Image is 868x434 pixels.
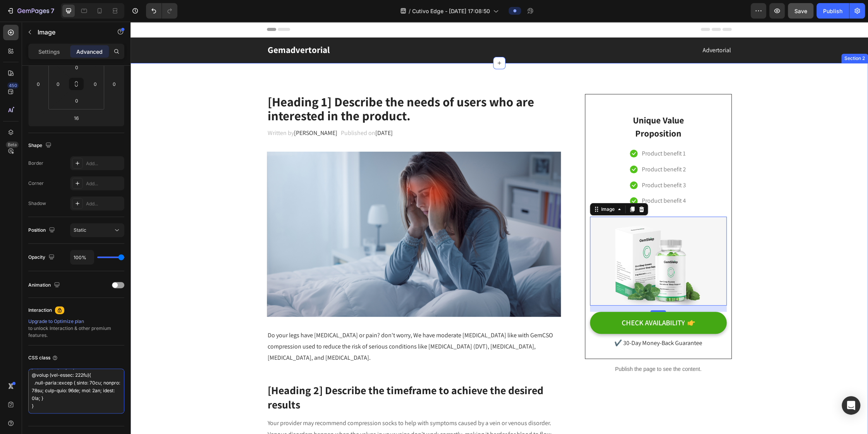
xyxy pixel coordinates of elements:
[409,7,411,15] span: /
[28,280,62,290] div: Animation
[89,78,101,90] input: 0px
[163,107,207,115] span: [PERSON_NAME]
[511,174,555,185] p: Product benefit 4
[7,82,19,89] div: 450
[712,33,736,40] div: Section 2
[136,130,430,295] img: Alt Image
[137,308,430,342] p: Do your legs have [MEDICAL_DATA] or pain? don't worry, We have moderate [MEDICAL_DATA] like with ...
[511,126,555,138] p: Product benefit 1
[70,223,124,237] button: Static
[210,106,262,117] p: Published on
[459,290,596,312] button: CHECK AVAILABILITY
[137,396,430,429] p: Your provider may recommend compression socks to help with symptoms caused by a vein or venous di...
[69,62,84,73] input: 0px
[74,227,86,233] span: Static
[137,23,368,34] p: Gemadvertorial
[86,160,122,167] div: Add...
[33,78,44,90] input: 0
[28,160,43,167] div: Border
[494,92,561,119] p: Unique Value Proposition
[76,48,103,56] p: Advanced
[28,180,44,187] div: Corner
[137,73,430,101] p: [Heading 1] Describe the needs of users who are interested in the product.
[52,78,64,90] input: 0px
[511,142,555,154] p: Product benefit 2
[86,180,122,187] div: Add...
[3,3,58,19] button: 7
[38,27,103,37] p: Image
[454,343,601,352] p: Publish the page to see the content.
[794,8,807,14] span: Save
[28,140,53,151] div: Shape
[6,142,19,148] div: Beta
[28,200,46,207] div: Shadow
[370,23,600,34] p: Advertorial
[469,184,486,191] div: Image
[459,195,596,284] img: Alt Image
[86,200,122,207] div: Add...
[137,106,208,117] p: Written by
[28,318,124,325] div: Upgrade to Optimize plan
[108,78,120,90] input: 0
[28,318,124,339] div: to unlock Interaction & other premium features.
[823,7,842,15] div: Publish
[491,296,554,306] div: CHECK AVAILABILITY
[131,22,868,434] iframe: Design area
[816,3,849,19] button: Publish
[69,112,84,124] input: l
[245,107,262,115] span: [DATE]
[28,354,58,361] div: CSS class
[51,6,54,15] p: 7
[70,250,94,264] input: Auto
[842,396,860,415] div: Open Intercom Messenger
[460,316,595,327] p: ✔️ 30-Day Money-Back Guarantee
[28,307,52,314] div: Interaction
[511,158,555,169] p: Product benefit 3
[146,3,177,19] div: Undo/Redo
[69,95,84,106] input: 0px
[28,225,57,236] div: Position
[137,362,430,390] p: [Heading 2] Describe the timeframe to achieve the desired results
[38,48,60,56] p: Settings
[412,7,490,15] span: Cutivo Edge - [DATE] 17:08:50
[788,3,813,19] button: Save
[28,252,56,263] div: Opacity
